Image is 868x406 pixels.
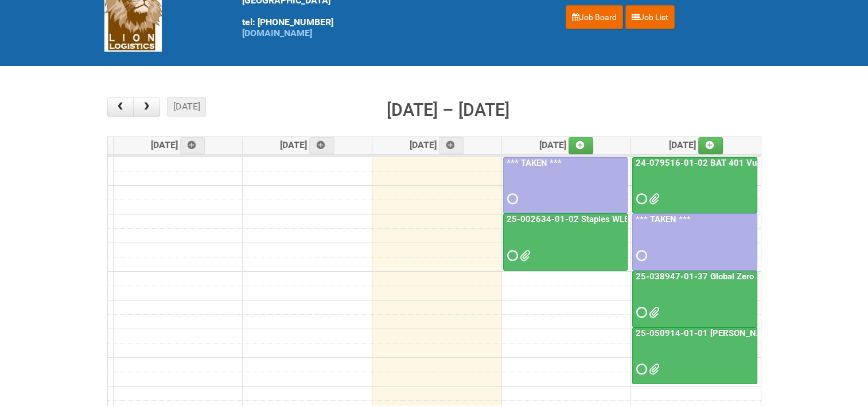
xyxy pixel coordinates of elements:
[242,28,312,38] a: [DOMAIN_NAME]
[439,137,464,154] a: Add an event
[507,252,515,260] span: Requested
[151,139,205,150] span: [DATE]
[633,271,816,282] a: 25-038947-01-37 Global Zero Sugar Tea Test
[410,139,464,150] span: [DATE]
[625,5,675,29] a: Job List
[632,271,757,327] a: 25-038947-01-37 Global Zero Sugar Tea Test
[649,195,657,203] span: 24-079516-01-02 - LPF.xlsx RAIBAT Vuse Pro Box RCT Study - Pregnancy Test Letter - 11JUL2025.pdf ...
[309,137,334,154] a: Add an event
[167,97,206,116] button: [DATE]
[633,328,798,338] a: 25-050914-01-01 [PERSON_NAME] C&U
[180,137,205,154] a: Add an event
[503,213,628,270] a: 25-002634-01-02 Staples WLE 2025 Community - 8th Mailing
[387,97,509,123] h2: [DATE] – [DATE]
[636,365,644,373] span: Requested
[669,139,723,150] span: [DATE]
[280,139,334,150] span: [DATE]
[632,327,757,384] a: 25-050914-01-01 [PERSON_NAME] C&U
[636,195,644,203] span: Requested
[520,252,528,260] span: Staples Mailing - September Addresses Lion.xlsx MOR 25-002634-01-02 - 8th Mailing.xlsm JNF 25-002...
[698,137,723,154] a: Add an event
[569,137,594,154] a: Add an event
[539,139,594,150] span: [DATE]
[632,157,757,214] a: 24-079516-01-02 BAT 401 Vuse Box RCT
[507,195,515,203] span: Requested
[649,309,657,317] span: 25-038947-01-37 Global Zero Sugar Tea Test - LPF.xlsx Green Tea Jasmine Honey.pdf Green Tea Yuzu....
[504,214,752,224] a: 25-002634-01-02 Staples WLE 2025 Community - 8th Mailing
[636,252,644,260] span: Requested
[566,5,623,29] a: Job Board
[636,309,644,317] span: Requested
[649,365,657,373] span: Additional Product Insert.pdf LPF 25-050914-01-01.xlsx MDN (2) 25-050914-01.xlsx MDN 25-050914-01...
[633,158,804,168] a: 24-079516-01-02 BAT 401 Vuse Box RCT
